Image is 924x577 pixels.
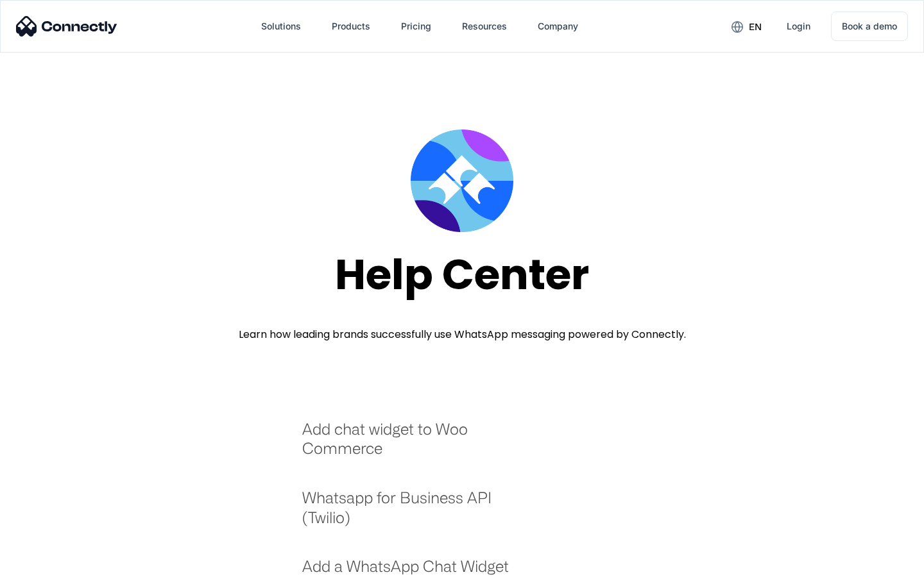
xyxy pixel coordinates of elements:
[831,12,908,41] a: Book a demo
[16,16,117,37] img: Connectly Logo
[749,18,762,36] div: en
[302,488,526,540] a: Whatsapp for Business API (Twilio)
[401,17,431,35] div: Pricing
[538,17,578,35] div: Company
[261,17,301,35] div: Solutions
[302,419,526,471] a: Add chat widget to Woo Commerce
[776,11,821,42] a: Login
[391,11,441,42] a: Pricing
[239,327,686,342] div: Learn how leading brands successfully use WhatsApp messaging powered by Connectly.
[462,17,507,35] div: Resources
[332,17,370,35] div: Products
[335,251,589,298] div: Help Center
[26,555,77,573] ul: Language list
[787,17,810,35] div: Login
[13,555,77,573] aside: Language selected: English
